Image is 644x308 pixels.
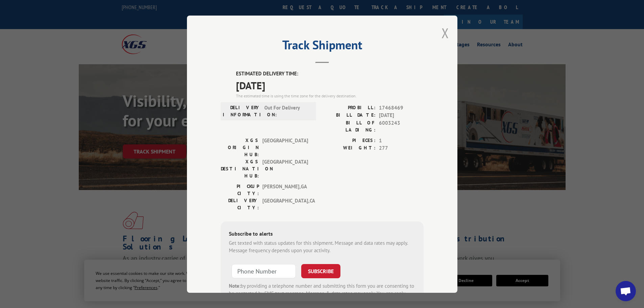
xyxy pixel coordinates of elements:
[301,264,340,278] button: SUBSCRIBE
[262,183,308,197] span: [PERSON_NAME] , GA
[322,112,376,119] label: BILL DATE:
[236,70,424,78] label: ESTIMATED DELIVERY TIME:
[236,77,424,93] span: [DATE]
[322,119,376,133] label: BILL OF LADING:
[221,183,259,197] label: PICKUP CITY:
[229,282,415,305] div: by providing a telephone number and submitting this form you are consenting to be contacted by SM...
[221,197,259,211] label: DELIVERY CITY:
[223,104,261,118] label: DELIVERY INFORMATION:
[322,137,376,144] label: PIECES:
[262,197,308,211] span: [GEOGRAPHIC_DATA] , CA
[221,137,259,158] label: XGS ORIGIN HUB:
[262,158,308,179] span: [GEOGRAPHIC_DATA]
[221,40,424,53] h2: Track Shipment
[229,282,241,289] strong: Note:
[442,24,449,42] button: Close modal
[322,104,376,112] label: PROBILL:
[229,229,415,239] div: Subscribe to alerts
[232,264,296,278] input: Phone Number
[236,93,424,99] div: The estimated time is using the time zone for the delivery destination.
[379,137,424,144] span: 1
[229,239,415,254] div: Get texted with status updates for this shipment. Message and data rates may apply. Message frequ...
[221,158,259,179] label: XGS DESTINATION HUB:
[379,112,424,119] span: [DATE]
[616,281,636,301] a: Open chat
[379,104,424,112] span: 17468469
[262,137,308,158] span: [GEOGRAPHIC_DATA]
[379,119,424,133] span: 6003243
[379,144,424,152] span: 277
[264,104,310,118] span: Out For Delivery
[322,144,376,152] label: WEIGHT:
